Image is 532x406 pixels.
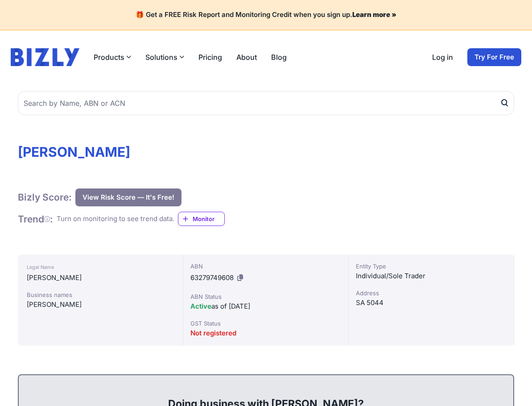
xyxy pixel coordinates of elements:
[190,302,211,310] span: Active
[467,48,521,66] a: Try For Free
[352,10,396,19] a: Learn more »
[27,272,174,283] div: [PERSON_NAME]
[75,188,181,206] button: View Risk Score — It's Free!
[18,144,514,160] h1: [PERSON_NAME]
[94,52,131,63] button: Products
[198,52,222,63] a: Pricing
[190,301,341,312] div: as of [DATE]
[356,262,507,271] div: Entity Type
[190,292,341,301] div: ABN Status
[145,52,184,63] button: Solutions
[271,52,287,63] a: Blog
[178,212,225,226] a: Monitor
[11,11,521,19] h4: 🎁 Get a FREE Risk Report and Monitoring Credit when you sign up.
[190,329,236,337] span: Not registered
[190,273,234,282] span: 63279749608
[18,91,514,115] input: Search by Name, ABN or ACN
[27,290,174,299] div: Business names
[193,214,224,223] span: Monitor
[18,191,72,203] h1: Bizly Score:
[356,271,507,281] div: Individual/Sole Trader
[236,52,257,63] a: About
[356,289,507,297] div: Address
[432,52,453,63] a: Log in
[27,262,174,272] div: Legal Name
[190,319,341,328] div: GST Status
[57,214,174,224] div: Turn on monitoring to see trend data.
[18,213,53,225] h1: Trend :
[356,297,507,308] div: SA 5044
[190,262,341,271] div: ABN
[27,299,174,310] div: [PERSON_NAME]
